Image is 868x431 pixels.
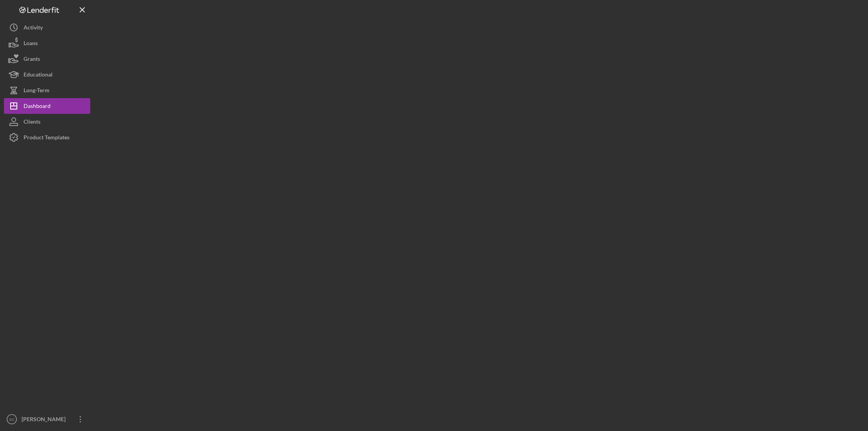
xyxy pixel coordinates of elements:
[4,20,90,35] button: Activity
[24,114,40,131] div: Clients
[4,411,90,427] button: SC[PERSON_NAME]
[24,67,53,84] div: Educational
[24,51,40,69] div: Grants
[24,20,43,37] div: Activity
[9,417,14,422] text: SC
[4,67,90,82] button: Educational
[4,98,90,114] button: Dashboard
[24,98,51,116] div: Dashboard
[4,35,90,51] button: Loans
[4,114,90,130] button: Clients
[20,411,71,429] div: [PERSON_NAME]
[24,130,69,147] div: Product Templates
[4,51,90,67] button: Grants
[4,130,90,145] button: Product Templates
[4,82,90,98] button: Long-Term
[24,35,38,53] div: Loans
[24,82,49,100] div: Long-Term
